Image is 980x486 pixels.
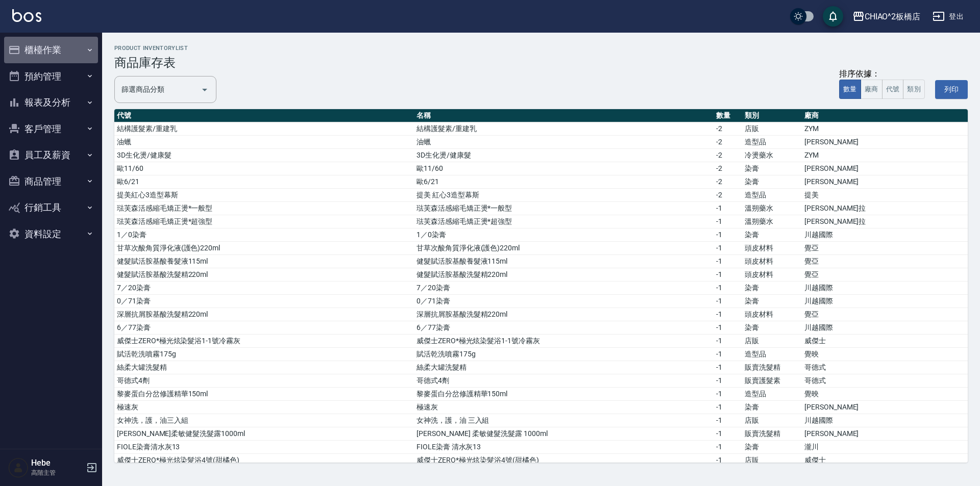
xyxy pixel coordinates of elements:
[714,149,742,162] td: -2
[414,136,714,149] td: 油蠟
[742,242,802,255] td: 頭皮材料
[742,175,802,189] td: 染膏
[714,388,742,401] td: -1
[8,457,29,478] img: Person
[414,388,714,401] td: 黎麥蛋白分岔修護精華150ml
[4,63,98,90] button: 預約管理
[4,194,98,221] button: 行銷工具
[114,242,414,255] td: 甘草次酸角質淨化液(護色)220ml
[714,136,742,149] td: -2
[714,282,742,295] td: -1
[903,80,925,99] button: 類別
[114,268,414,282] td: 健髮賦活胺基酸洗髮精220ml
[114,56,968,70] h3: 商品庫存表
[414,228,714,242] td: 1／0染膏
[114,136,414,149] td: 油蠟
[714,427,742,441] td: -1
[714,441,742,454] td: -1
[114,321,414,335] td: 6／77染膏
[414,162,714,175] td: 歐11/60
[742,401,802,414] td: 染膏
[742,348,802,361] td: 造型品
[802,282,968,295] td: 川越國際
[742,414,802,427] td: 店販
[802,268,968,282] td: 覺亞
[714,228,742,242] td: -1
[414,242,714,255] td: 甘草次酸角質淨化液(護色)220ml
[114,308,414,321] td: 深層抗屑胺基酸洗髮精220ml
[802,308,968,321] td: 覺亞
[802,175,968,189] td: [PERSON_NAME]
[114,454,414,467] td: 威傑士ZERO*極光炫染髮浴4號(甜橘色)
[414,427,714,441] td: [PERSON_NAME] 柔敏健髮洗髮露 1000ml
[31,458,83,468] h5: Hebe
[414,321,714,335] td: 6／77染膏
[414,109,714,122] th: 名稱
[802,242,968,255] td: 覺亞
[114,215,414,228] td: 琺芙森活感縮毛矯正燙*超強型
[802,454,968,467] td: 威傑士
[714,162,742,175] td: -2
[865,10,921,23] div: CHIAO^2板橋店
[114,149,414,162] td: 3D生化燙/健康髮
[714,414,742,427] td: -1
[802,427,968,441] td: [PERSON_NAME]
[742,202,802,215] td: 溫朔藥水
[197,82,213,98] button: Open
[742,361,802,374] td: 販賣洗髮精
[714,361,742,374] td: -1
[742,308,802,321] td: 頭皮材料
[114,427,414,441] td: [PERSON_NAME]柔敏健髮洗髮露1000ml
[742,162,802,175] td: 染膏
[114,175,414,189] td: 歐6/21
[802,149,968,162] td: ZYM
[714,189,742,202] td: -2
[839,69,925,80] div: 排序依據：
[742,136,802,149] td: 造型品
[802,215,968,228] td: [PERSON_NAME]拉
[414,454,714,467] td: 威傑士ZERO*極光炫染髮浴4號(甜橘色)
[714,109,742,122] th: 數量
[742,215,802,228] td: 溫朔藥水
[714,122,742,136] td: -2
[414,175,714,189] td: 歐6/21
[119,81,197,98] input: 分類名稱
[848,6,925,27] button: CHIAO^2板橋店
[414,295,714,308] td: 0／71染膏
[928,7,968,26] button: 登出
[861,80,883,99] button: 廠商
[414,202,714,215] td: 琺芙森活感縮毛矯正燙*一般型
[742,189,802,202] td: 造型品
[114,228,414,242] td: 1／0染膏
[714,175,742,189] td: -2
[823,6,843,27] button: save
[802,202,968,215] td: [PERSON_NAME]拉
[114,441,414,454] td: FIOLE染膏清水灰13
[414,255,714,268] td: 健髮賦活胺基酸養髮液115ml
[414,414,714,427] td: 女神洗，護，油 三入組
[802,335,968,348] td: 威傑士
[12,9,41,22] img: Logo
[4,116,98,142] button: 客戶管理
[714,321,742,335] td: -1
[802,295,968,308] td: 川越國際
[742,441,802,454] td: 染膏
[31,468,83,477] p: 高階主管
[414,308,714,321] td: 深層抗屑胺基酸洗髮精220ml
[714,268,742,282] td: -1
[714,335,742,348] td: -1
[742,109,802,122] th: 類別
[4,168,98,195] button: 商品管理
[414,268,714,282] td: 健髮賦活胺基酸洗髮精220ml
[802,414,968,427] td: 川越國際
[839,80,861,99] button: 數量
[114,361,414,374] td: 絲柔大罐洗髮精
[742,335,802,348] td: 店販
[114,189,414,202] td: 提美紅心3造型幕斯
[414,401,714,414] td: 極速灰
[742,122,802,136] td: 店販
[742,454,802,467] td: 店販
[114,374,414,388] td: 哥德式4劑
[742,228,802,242] td: 染膏
[742,388,802,401] td: 造型品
